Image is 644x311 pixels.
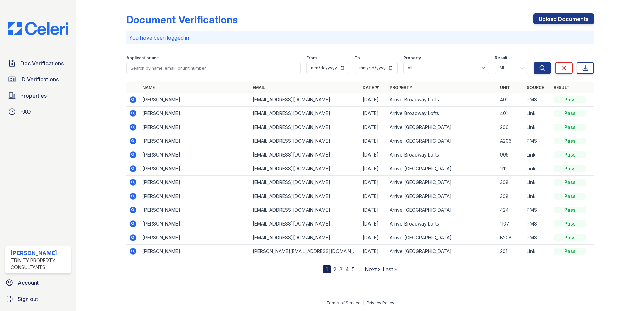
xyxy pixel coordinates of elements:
[365,266,380,273] a: Next ›
[387,148,497,162] td: Arrive Broadway Lofts
[326,300,361,305] a: Terms of Service
[524,203,551,217] td: PMS
[403,55,421,61] label: Property
[497,217,524,231] td: 1107
[140,107,250,120] td: [PERSON_NAME]
[387,120,497,134] td: Arrive [GEOGRAPHIC_DATA]
[129,34,591,42] p: You have been logged in
[554,234,586,241] div: Pass
[360,134,387,148] td: [DATE]
[524,93,551,107] td: PMS
[387,176,497,189] td: Arrive [GEOGRAPHIC_DATA]
[140,120,250,134] td: [PERSON_NAME]
[140,134,250,148] td: [PERSON_NAME]
[140,189,250,203] td: [PERSON_NAME]
[527,85,544,90] a: Source
[387,93,497,107] td: Arrive Broadway Lofts
[3,292,74,306] a: Sign out
[250,189,360,203] td: [EMAIL_ADDRESS][DOMAIN_NAME]
[357,265,362,273] span: …
[363,85,379,90] a: Date ▼
[250,217,360,231] td: [EMAIL_ADDRESS][DOMAIN_NAME]
[140,217,250,231] td: [PERSON_NAME]
[497,120,524,134] td: 206
[140,162,250,176] td: [PERSON_NAME]
[3,276,74,289] a: Account
[524,176,551,189] td: Link
[524,120,551,134] td: Link
[497,134,524,148] td: A206
[11,257,68,271] div: Trinity Property Consultants
[250,245,360,258] td: [PERSON_NAME][EMAIL_ADDRESS][DOMAIN_NAME]
[3,22,74,35] img: CE_Logo_Blue-a8612792a0a2168367f1c8372b55b34899dd931a85d93a1a3d3e32e68fde9ad4.png
[5,89,71,102] a: Properties
[363,300,364,305] div: |
[554,110,586,117] div: Pass
[140,148,250,162] td: [PERSON_NAME]
[554,124,586,131] div: Pass
[390,85,412,90] a: Property
[5,105,71,118] a: FAQ
[323,265,331,273] div: 1
[140,245,250,258] td: [PERSON_NAME]
[387,231,497,245] td: Arrive [GEOGRAPHIC_DATA]
[524,162,551,176] td: Link
[360,148,387,162] td: [DATE]
[142,85,155,90] a: Name
[554,207,586,213] div: Pass
[495,55,507,61] label: Result
[339,266,343,273] a: 3
[497,203,524,217] td: 424
[140,203,250,217] td: [PERSON_NAME]
[126,55,159,61] label: Applicant or unit
[554,96,586,103] div: Pass
[250,120,360,134] td: [EMAIL_ADDRESS][DOMAIN_NAME]
[126,13,238,26] div: Document Verifications
[5,57,71,70] a: Doc Verifications
[497,176,524,189] td: 308
[360,231,387,245] td: [DATE]
[533,13,594,24] a: Upload Documents
[497,231,524,245] td: B208
[497,162,524,176] td: 1111
[387,203,497,217] td: Arrive [GEOGRAPHIC_DATA]
[497,148,524,162] td: 905
[250,93,360,107] td: [EMAIL_ADDRESS][DOMAIN_NAME]
[524,231,551,245] td: PMS
[554,220,586,227] div: Pass
[497,189,524,203] td: 308
[360,162,387,176] td: [DATE]
[306,55,317,61] label: From
[360,245,387,258] td: [DATE]
[524,148,551,162] td: Link
[360,203,387,217] td: [DATE]
[355,55,360,61] label: To
[140,176,250,189] td: [PERSON_NAME]
[497,93,524,107] td: 401
[554,165,586,172] div: Pass
[387,162,497,176] td: Arrive [GEOGRAPHIC_DATA]
[387,217,497,231] td: Arrive Broadway Lofts
[250,203,360,217] td: [EMAIL_ADDRESS][DOMAIN_NAME]
[554,85,570,90] a: Result
[126,62,301,74] input: Search by name, email, or unit number
[250,162,360,176] td: [EMAIL_ADDRESS][DOMAIN_NAME]
[554,138,586,144] div: Pass
[20,75,59,83] span: ID Verifications
[497,245,524,258] td: 201
[387,245,497,258] td: Arrive [GEOGRAPHIC_DATA]
[360,93,387,107] td: [DATE]
[524,189,551,203] td: Link
[20,108,31,116] span: FAQ
[250,107,360,120] td: [EMAIL_ADDRESS][DOMAIN_NAME]
[360,120,387,134] td: [DATE]
[554,151,586,158] div: Pass
[18,295,38,303] span: Sign out
[387,107,497,120] td: Arrive Broadway Lofts
[253,85,265,90] a: Email
[5,73,71,86] a: ID Verifications
[360,176,387,189] td: [DATE]
[383,266,397,273] a: Last »
[497,107,524,120] td: 401
[352,266,355,273] a: 5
